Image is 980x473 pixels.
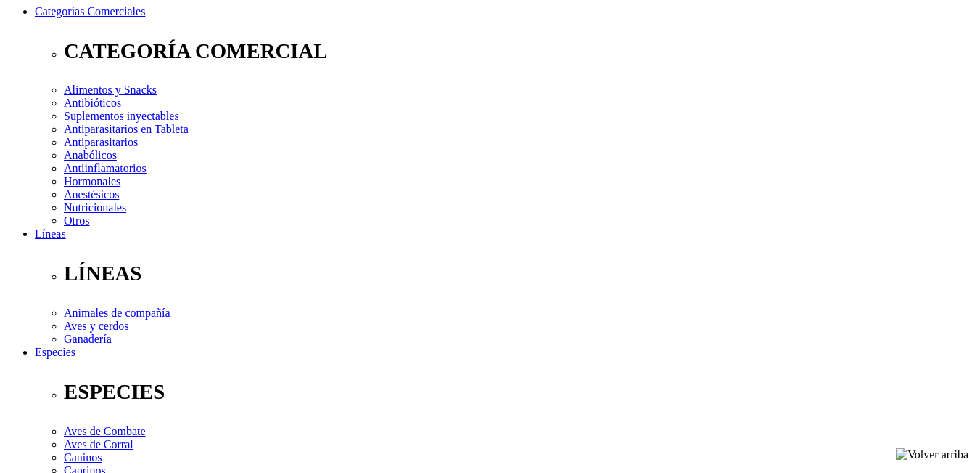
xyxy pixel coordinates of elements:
a: Caninos [64,451,102,464]
a: Antiinflamatorios [64,162,147,174]
a: Especies [35,346,75,358]
a: Alimentos y Snacks [64,84,157,96]
a: Otros [64,214,90,227]
a: Animales de compañía [64,307,170,319]
a: Aves y cerdos [64,320,128,332]
a: Antiparasitarios en Tableta [64,123,189,135]
p: CATEGORÍA COMERCIAL [64,39,974,63]
a: Nutricionales [64,201,126,214]
a: Anestésicos [64,188,119,201]
a: Suplementos inyectables [64,110,179,122]
img: Volver arriba [896,448,968,461]
p: LÍNEAS [64,262,974,286]
a: Anabólicos [64,149,117,161]
a: Aves de Corral [64,438,133,450]
p: ESPECIES [64,380,974,404]
a: Antibióticos [64,97,121,109]
a: Categorías Comerciales [35,5,145,17]
a: Aves de Combate [64,425,146,437]
a: Líneas [35,227,66,240]
a: Ganadería [64,333,112,345]
a: Hormonales [64,175,120,187]
a: Antiparasitarios [64,136,138,148]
